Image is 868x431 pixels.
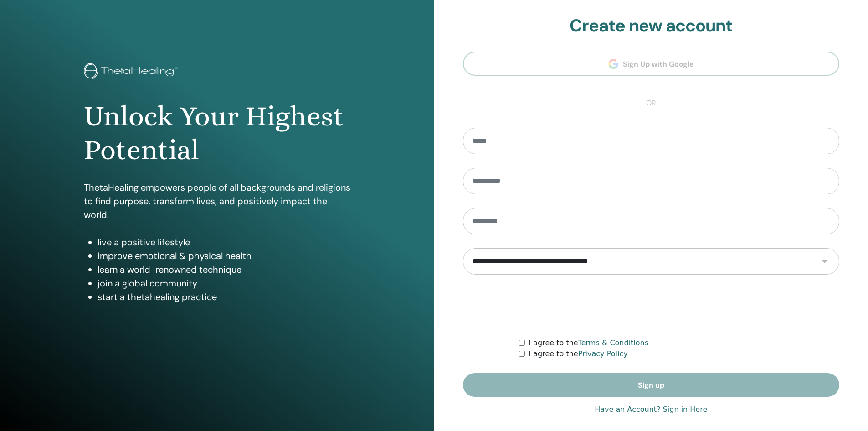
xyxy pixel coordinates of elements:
[98,263,350,276] li: learn a world-renowned technique
[642,98,661,109] span: or
[529,338,648,348] label: I agree to the
[578,338,648,347] a: Terms & Conditions
[582,288,720,324] iframe: reCAPTCHA
[84,99,350,167] h1: Unlock Your Highest Potential
[578,349,628,358] a: Privacy Policy
[98,290,350,304] li: start a thetahealing practice
[98,276,350,290] li: join a global community
[529,348,627,359] label: I agree to the
[463,16,840,36] h2: Create new account
[595,404,707,415] a: Have an Account? Sign in Here
[98,235,350,249] li: live a positive lifestyle
[84,181,350,222] p: ThetaHealing empowers people of all backgrounds and religions to find purpose, transform lives, a...
[98,249,350,263] li: improve emotional & physical health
